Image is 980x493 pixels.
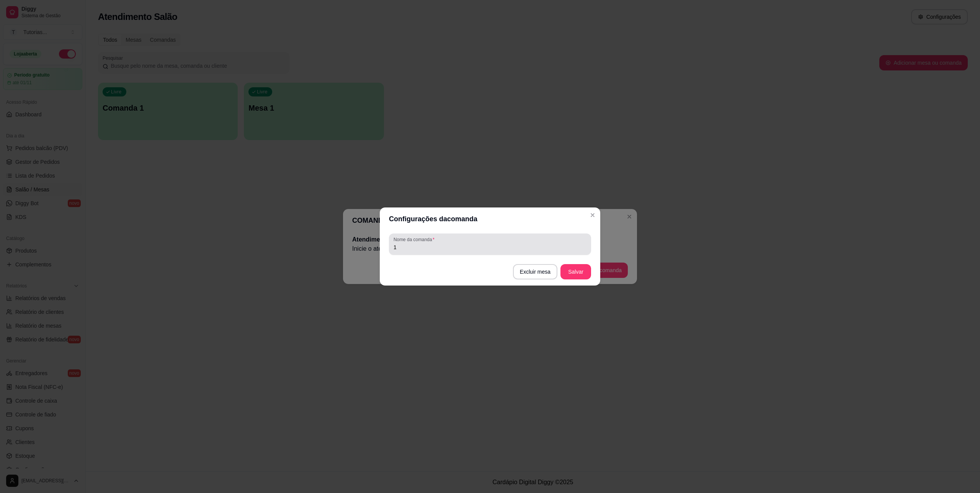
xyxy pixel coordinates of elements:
[394,243,586,251] input: Nome da comanda
[586,209,599,221] button: Close
[513,264,557,279] button: Excluir mesa
[380,207,600,230] header: Configurações da comanda
[560,264,591,279] button: Salvar
[394,236,437,243] label: Nome da comanda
